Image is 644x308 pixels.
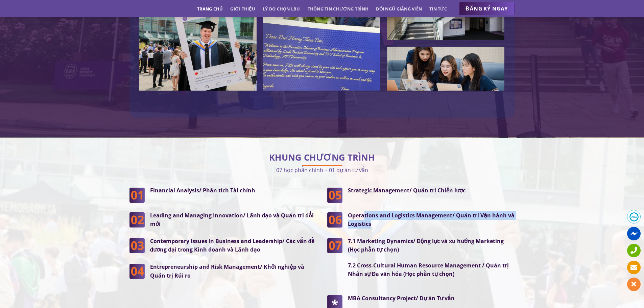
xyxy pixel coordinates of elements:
[150,263,304,279] strong: Entrepreneurship and Risk Management/ Khởi nghiệp và Quản trị Rủi ro
[308,3,369,15] a: Thông tin chương trình
[376,3,422,15] a: Đội ngũ giảng viên
[197,3,223,15] a: Trang chủ
[348,187,466,194] strong: Strategic Management/ Quản trị Chiến lược
[129,165,515,174] p: 07 học phần chính + 01 dự án tư vấn
[263,3,300,15] a: Lý do chọn LBU
[466,4,508,13] span: ĐĂNG KÝ NGAY
[150,212,314,228] strong: Leading and Managing Innovation/ Lãnh đạo và Quản trị đổi mới
[348,262,509,278] strong: 7.2 Cross-Cultural Human Resource Management / Quản trị Nhân sự Đa văn hóa (Học phần tự chọn)
[348,212,515,228] strong: Operations and Logistics Management/ Quản trị Vận hành và Logistics
[348,294,455,302] strong: MBA Consultancy Project/ Dự án Tư vấn
[429,3,447,15] a: Tin tức
[459,2,515,16] a: ĐĂNG KÝ NGAY
[230,3,255,15] a: Giới thiệu
[150,237,315,254] strong: Contemporary Issues in Business and Leadership/ Các vấn đề đương đại trong Kinh doanh và Lãnh đạo
[302,165,342,166] img: line-lbu.jpg
[129,154,515,161] h2: KHUNG CHƯƠNG TRÌNH
[348,237,504,254] strong: 7.1 Marketing Dynamics/ Động lực và xu hướng Marketing (Học phần tự chọn)
[150,187,255,194] strong: Financial Analysis/ Phân tích Tài chính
